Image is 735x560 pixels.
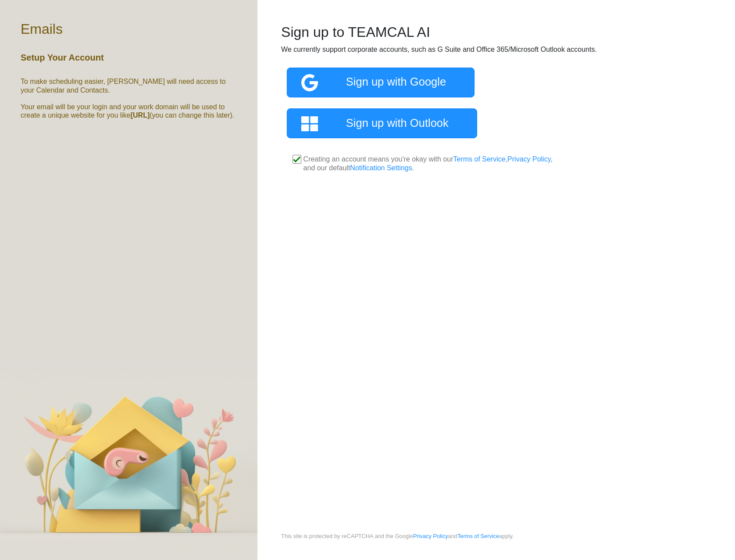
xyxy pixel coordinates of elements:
a: Notification Settings [350,164,412,172]
h2: Emails [21,21,63,37]
b: [URL] [131,111,150,119]
p: Creating an account means you're okay with our , , and our default . [303,155,555,172]
small: This site is protected by reCAPTCHA and the Google and apply. [281,532,514,560]
p: We currently support corporate accounts, such as G Suite and Office 365/Microsoft Outlook accounts. [281,44,711,55]
a: Terms of Service [457,533,499,539]
a: Privacy Policy [413,533,448,539]
h6: To make scheduling easier, [PERSON_NAME] will need access to your Calendar and Contacts. Your ema... [21,77,237,119]
a: Sign up with Outlook [287,108,477,138]
h5: Setup Your Account [21,52,104,63]
input: Creating an account means you're okay with ourTerms of Service,Privacy Policy, and our defaultNot... [293,155,301,164]
h2: Sign up to TEAMCAL AI [281,24,711,40]
img: microsoft_icon2.png [301,115,346,132]
img: google_icon3.png [301,74,346,91]
a: Terms of Service [453,155,505,163]
a: Sign up with Google [287,68,475,97]
a: Privacy Policy [507,155,550,163]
